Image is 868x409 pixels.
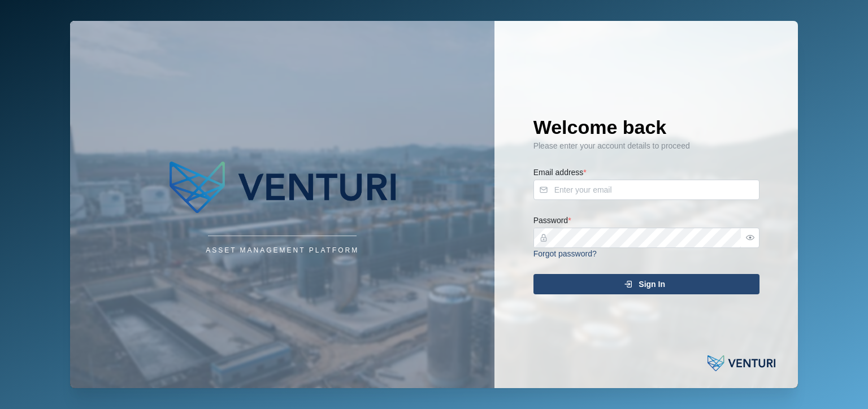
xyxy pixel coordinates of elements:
img: Powered by: Venturi [708,352,775,375]
label: Password [533,215,571,227]
div: Asset Management Platform [206,245,359,256]
img: Company Logo [170,153,396,221]
h1: Welcome back [533,115,759,140]
label: Email address [533,167,587,179]
a: Forgot password? [533,249,597,258]
span: Sign In [639,275,665,294]
div: Please enter your account details to proceed [533,140,759,153]
input: Enter your email [533,180,759,200]
button: Sign In [533,274,759,294]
